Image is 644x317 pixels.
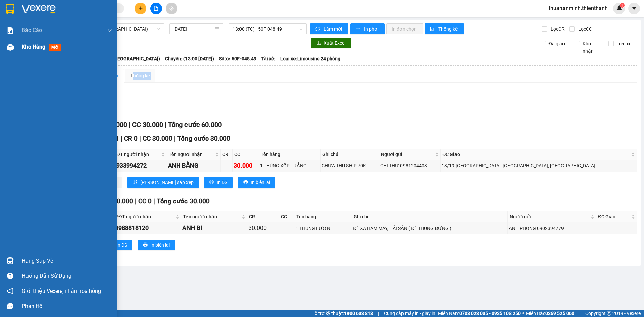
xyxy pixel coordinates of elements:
[114,151,160,158] span: SĐT người nhận
[310,23,348,34] button: syncLàm mới
[107,28,112,33] span: down
[386,23,423,34] button: In đơn chọn
[7,257,14,264] img: warehouse-icon
[133,180,138,185] span: sort-ascending
[209,180,214,185] span: printer
[22,301,112,311] div: Phản hồi
[442,162,636,169] div: 13/19 [GEOGRAPHIC_DATA], [GEOGRAPHIC_DATA], [GEOGRAPHIC_DATA]
[132,121,163,129] span: CC 30.000
[166,3,177,14] button: aim
[294,211,352,222] th: Tên hàng
[296,225,351,232] div: 1 THÙNG LƯƠN
[124,135,138,142] span: CR 0
[238,177,275,188] button: printerIn biên lai
[526,310,574,317] span: Miền Bắc
[127,177,199,188] button: sort-ascending[PERSON_NAME] sắp xếp
[114,222,181,234] td: 0988818120
[233,149,259,160] th: CC
[219,55,256,62] span: Số xe: 50F-048.49
[280,55,340,62] span: Loại xe: Limousine 24 phòng
[154,6,158,11] span: file-add
[143,242,148,248] span: printer
[380,162,440,169] div: CHỊ THƯ 0981204403
[614,40,634,47] span: Trên xe
[247,211,279,222] th: CR
[140,179,194,186] span: [PERSON_NAME] sắp xếp
[430,27,436,32] span: bar-chart
[174,135,176,142] span: |
[116,213,174,220] span: SĐT người nhận
[616,5,622,11] img: icon-new-feature
[442,151,630,158] span: ĐC Giao
[116,241,127,249] span: In DS
[321,149,379,160] th: Ghi chú
[138,197,152,205] span: CC 0
[22,287,101,295] span: Giới thiệu Vexere, nhận hoa hồng
[425,23,464,34] button: bar-chartThống kê
[168,161,219,170] div: ANH BẰNG
[7,273,13,279] span: question-circle
[113,161,166,170] div: 0933994272
[260,162,319,169] div: 1 THÙNG XỐP TRẮNG
[324,25,343,33] span: Làm mới
[364,25,379,33] span: In phơi
[135,3,146,14] button: plus
[138,6,143,11] span: plus
[251,179,270,186] span: In biên lai
[522,312,524,315] span: ⚪️
[169,6,174,11] span: aim
[182,223,246,233] div: ANH BI
[598,213,630,220] span: ĐC Giao
[7,27,14,34] img: solution-icon
[22,271,112,281] div: Hướng dẫn sử dụng
[311,38,351,48] button: downloadXuất Excel
[204,177,233,188] button: printerIn DS
[121,135,122,142] span: |
[259,149,321,160] th: Tên hàng
[22,44,45,50] span: Kho hàng
[115,223,180,233] div: 0988818120
[150,241,170,249] span: In biên lai
[181,222,247,234] td: ANH BI
[580,40,603,55] span: Kho nhận
[129,121,130,129] span: |
[545,311,574,316] strong: 0369 525 060
[353,225,506,232] div: ĐỂ XA HẦM MÁY, HẢI SẢN ( ĐỂ THÙNG ĐỨNG )
[177,135,230,142] span: Tổng cước 30.000
[509,213,589,220] span: Người gửi
[138,240,175,250] button: printerIn biên lai
[150,3,162,14] button: file-add
[165,55,214,62] span: Chuyến: (13:00 [DATE])
[7,44,14,51] img: warehouse-icon
[607,311,611,316] span: copyright
[165,121,166,129] span: |
[167,160,221,172] td: ANH BẰNG
[620,3,625,8] sup: 1
[157,197,210,205] span: Tổng cước 30.000
[459,311,521,316] strong: 0708 023 035 - 0935 103 250
[103,197,133,205] span: CR 30.000
[546,40,568,47] span: Đã giao
[378,310,379,317] span: |
[279,211,294,222] th: CC
[316,41,321,46] span: download
[322,162,378,169] div: CHƯA THU SHIP 70K
[169,151,214,158] span: Tên người nhận
[49,44,61,51] span: mới
[324,39,345,47] span: Xuất Excel
[139,135,141,142] span: |
[344,311,373,316] strong: 1900 633 818
[350,23,385,34] button: printerIn phơi
[22,256,112,266] div: Hàng sắp về
[112,160,167,172] td: 0933994272
[509,225,595,232] div: ANH PHONG 0902394779
[217,179,227,186] span: In DS
[631,5,637,11] span: caret-down
[548,25,566,33] span: Lọc CR
[248,223,278,233] div: 30.000
[7,288,13,294] span: notification
[221,149,233,160] th: CR
[261,55,275,62] span: Tài xế:
[384,310,436,317] span: Cung cấp máy in - giấy in:
[22,26,42,34] span: Báo cáo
